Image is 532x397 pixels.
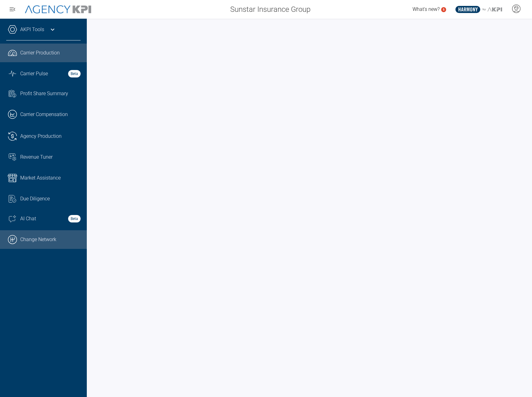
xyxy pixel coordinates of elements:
[20,153,53,161] span: Revenue Tuner
[25,5,91,14] img: AgencyKPI
[68,215,81,222] strong: Beta
[20,174,61,182] span: Market Assistance
[20,49,60,57] span: Carrier Production
[20,133,62,140] span: Agency Production
[230,4,310,15] span: Sunstar Insurance Group
[443,8,445,11] text: 5
[68,70,81,77] strong: Beta
[20,26,44,33] a: AKPI Tools
[20,195,50,203] span: Due Diligence
[413,6,440,12] span: What's new?
[441,7,446,12] a: 5
[20,70,48,77] span: Carrier Pulse
[20,90,68,97] span: Profit Share Summary
[20,111,68,118] span: Carrier Compensation
[20,215,36,222] span: AI Chat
